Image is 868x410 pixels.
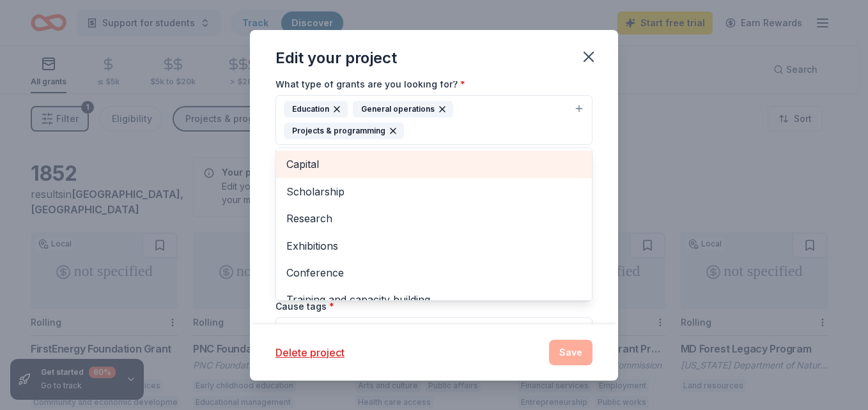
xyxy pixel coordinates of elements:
[286,238,582,254] span: Exhibitions
[353,101,453,118] div: General operations
[286,264,582,281] span: Conference
[286,183,582,200] span: Scholarship
[284,123,404,139] div: Projects & programming
[275,148,593,301] div: EducationGeneral operationsProjects & programming
[286,291,582,308] span: Training and capacity building
[275,95,593,145] button: EducationGeneral operationsProjects & programming
[286,210,582,227] span: Research
[286,156,582,172] span: Capital
[284,101,348,118] div: Education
